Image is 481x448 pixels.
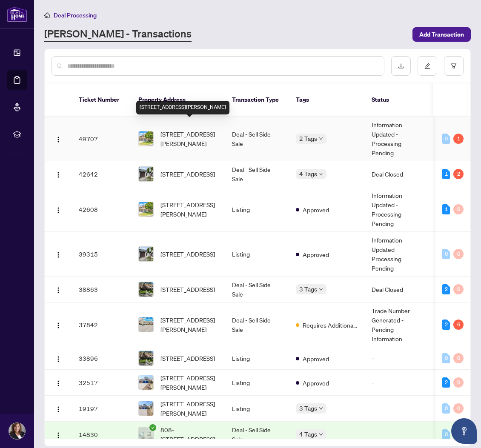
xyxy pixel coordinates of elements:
[72,302,132,347] td: 37842
[72,370,132,396] td: 32517
[442,249,450,259] div: 0
[72,396,132,422] td: 19197
[139,247,153,261] img: thumbnail-img
[453,169,464,179] div: 2
[52,203,65,216] button: Logo
[365,370,429,396] td: -
[444,56,464,76] button: filter
[160,169,215,179] span: [STREET_ADDRESS]
[303,320,358,330] span: Requires Additional Docs
[225,161,289,187] td: Deal - Sell Side Sale
[442,284,450,294] div: 2
[52,318,65,331] button: Logo
[55,356,62,362] img: Logo
[160,249,215,259] span: [STREET_ADDRESS]
[299,169,317,179] span: 4 Tags
[451,63,457,69] span: filter
[453,353,464,363] div: 0
[44,27,192,42] a: [PERSON_NAME] - Transactions
[365,232,429,277] td: Information Updated - Processing Pending
[418,56,437,76] button: edit
[299,403,317,413] span: 3 Tags
[429,277,480,302] td: -
[160,399,218,418] span: [STREET_ADDRESS][PERSON_NAME]
[55,251,62,258] img: Logo
[442,377,450,388] div: 2
[52,167,65,181] button: Logo
[44,12,50,18] span: home
[52,282,65,296] button: Logo
[52,247,65,261] button: Logo
[391,56,411,76] button: download
[429,161,480,187] td: -
[160,129,218,148] span: [STREET_ADDRESS][PERSON_NAME]
[72,347,132,370] td: 33896
[52,376,65,389] button: Logo
[225,347,289,370] td: Listing
[72,83,132,117] th: Ticket Number
[453,204,464,214] div: 0
[55,207,62,214] img: Logo
[299,134,317,143] span: 2 Tags
[303,378,329,388] span: Approved
[225,396,289,422] td: Listing
[52,402,65,415] button: Logo
[52,351,65,365] button: Logo
[303,250,329,259] span: Approved
[412,27,471,42] button: Add Transaction
[299,284,317,294] span: 3 Tags
[319,137,323,141] span: down
[139,282,153,297] img: thumbnail-img
[429,302,480,347] td: -
[453,377,464,388] div: 0
[303,354,329,363] span: Approved
[429,187,480,232] td: -
[55,136,62,143] img: Logo
[429,396,480,422] td: -
[72,422,132,448] td: 14830
[429,370,480,396] td: -
[225,187,289,232] td: Listing
[319,406,323,411] span: down
[139,351,153,365] img: thumbnail-img
[398,63,404,69] span: download
[419,28,464,41] span: Add Transaction
[55,322,62,329] img: Logo
[442,169,450,179] div: 1
[139,167,153,181] img: thumbnail-img
[365,161,429,187] td: Deal Closed
[442,134,450,144] div: 0
[442,204,450,214] div: 1
[453,134,464,144] div: 1
[160,373,218,392] span: [STREET_ADDRESS][PERSON_NAME]
[139,427,153,442] img: thumbnail-img
[160,425,218,444] span: 808-[STREET_ADDRESS]
[55,380,62,387] img: Logo
[429,422,480,448] td: -
[442,429,450,439] div: 0
[139,131,153,146] img: thumbnail-img
[365,422,429,448] td: -
[319,287,323,291] span: down
[365,83,429,117] th: Status
[160,354,215,363] span: [STREET_ADDRESS]
[54,11,97,19] span: Deal Processing
[365,277,429,302] td: Deal Closed
[160,315,218,334] span: [STREET_ADDRESS][PERSON_NAME]
[52,132,65,146] button: Logo
[365,347,429,370] td: -
[453,249,464,259] div: 0
[7,6,27,22] img: logo
[289,83,365,117] th: Tags
[72,232,132,277] td: 39315
[225,302,289,347] td: Deal - Sell Side Sale
[225,83,289,117] th: Transaction Type
[453,320,464,330] div: 6
[55,171,62,178] img: Logo
[429,83,480,117] th: Project Name
[442,403,450,414] div: 0
[319,432,323,437] span: down
[424,63,430,69] span: edit
[139,202,153,217] img: thumbnail-img
[429,117,480,161] td: -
